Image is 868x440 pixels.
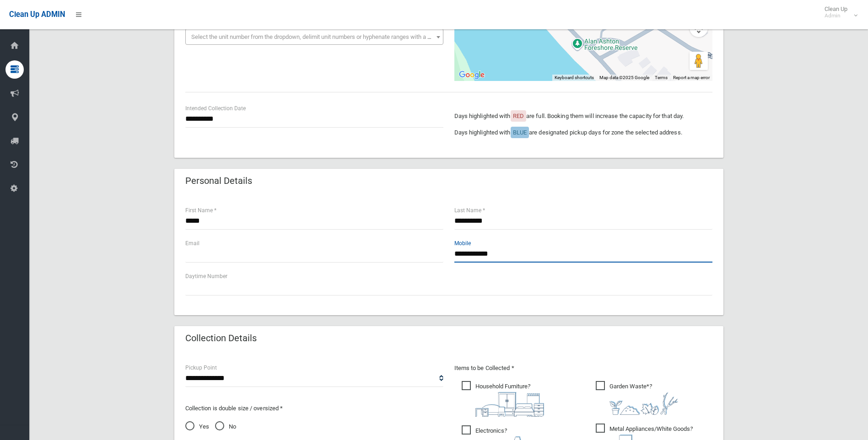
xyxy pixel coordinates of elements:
[690,52,708,70] button: Drag Pegman onto the map to open Street View
[825,12,847,19] small: Admin
[820,5,857,19] span: Clean Up
[599,75,649,80] span: Map data ©2025 Google
[462,381,544,417] span: Household Furniture
[215,421,236,432] span: No
[596,381,678,415] span: Garden Waste*
[513,113,524,119] span: RED
[174,172,263,190] header: Personal Details
[475,392,544,417] img: aa9efdbe659d29b613fca23ba79d85cb.png
[457,69,487,81] a: Open this area in Google Maps (opens a new window)
[555,75,594,81] button: Keyboard shortcuts
[457,69,487,81] img: Google
[475,383,544,417] i: ?
[174,329,268,347] header: Collection Details
[185,421,209,432] span: Yes
[454,363,712,374] p: Items to be Collected *
[655,75,668,80] a: Terms (opens in new tab)
[9,10,65,19] span: Clean Up ADMIN
[454,127,712,138] p: Days highlighted with are designated pickup days for zone the selected address.
[185,403,443,414] p: Collection is double size / oversized *
[609,383,678,415] i: ?
[513,129,527,136] span: BLUE
[609,392,678,415] img: 4fd8a5c772b2c999c83690221e5242e0.png
[673,75,710,80] a: Report a map error
[454,111,712,122] p: Days highlighted with are full. Booking them will increase the capacity for that day.
[191,33,447,40] span: Select the unit number from the dropdown, delimit unit numbers or hyphenate ranges with a comma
